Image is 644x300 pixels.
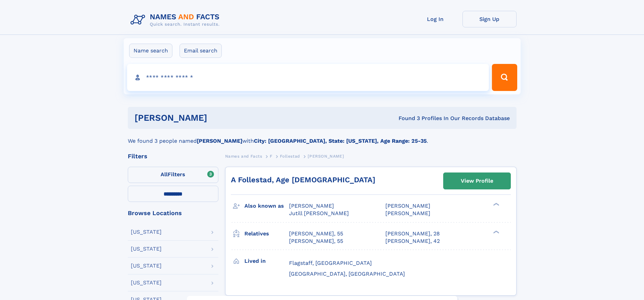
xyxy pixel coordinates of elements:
[289,203,334,209] span: [PERSON_NAME]
[461,173,493,189] div: View Profile
[462,11,517,27] a: Sign Up
[244,255,289,267] h3: Lived in
[385,203,430,209] span: [PERSON_NAME]
[492,64,517,91] button: Search Button
[128,167,218,183] label: Filters
[385,210,430,216] span: [PERSON_NAME]
[289,210,349,216] span: Jutill [PERSON_NAME]
[492,202,500,207] div: ❯
[244,228,289,239] h3: Relatives
[385,237,440,245] a: [PERSON_NAME], 42
[135,114,303,122] h1: [PERSON_NAME]
[303,115,510,122] div: Found 3 Profiles In Our Records Database
[385,230,440,237] a: [PERSON_NAME], 28
[270,154,272,159] span: F
[280,152,300,160] a: Follestad
[128,210,218,216] div: Browse Locations
[289,230,343,237] a: [PERSON_NAME], 55
[289,271,405,277] span: [GEOGRAPHIC_DATA], [GEOGRAPHIC_DATA]
[225,152,262,160] a: Names and Facts
[131,229,162,235] div: [US_STATE]
[197,138,242,144] b: [PERSON_NAME]
[128,153,218,159] div: Filters
[289,237,343,245] a: [PERSON_NAME], 55
[408,11,462,27] a: Log In
[131,246,162,252] div: [US_STATE]
[444,173,510,189] a: View Profile
[128,129,517,145] div: We found 3 people named with .
[254,138,427,144] b: City: [GEOGRAPHIC_DATA], State: [US_STATE], Age Range: 25-35
[289,260,372,266] span: Flagstaff, [GEOGRAPHIC_DATA]
[128,11,225,29] img: Logo Names and Facts
[231,176,375,184] a: A Follestad, Age [DEMOGRAPHIC_DATA]
[161,171,168,178] span: All
[280,154,300,159] span: Follestad
[308,154,344,159] span: [PERSON_NAME]
[492,230,500,234] div: ❯
[131,280,162,285] div: [US_STATE]
[244,200,289,212] h3: Also known as
[180,44,222,58] label: Email search
[270,152,272,160] a: F
[127,64,489,91] input: search input
[131,263,162,269] div: [US_STATE]
[129,44,172,58] label: Name search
